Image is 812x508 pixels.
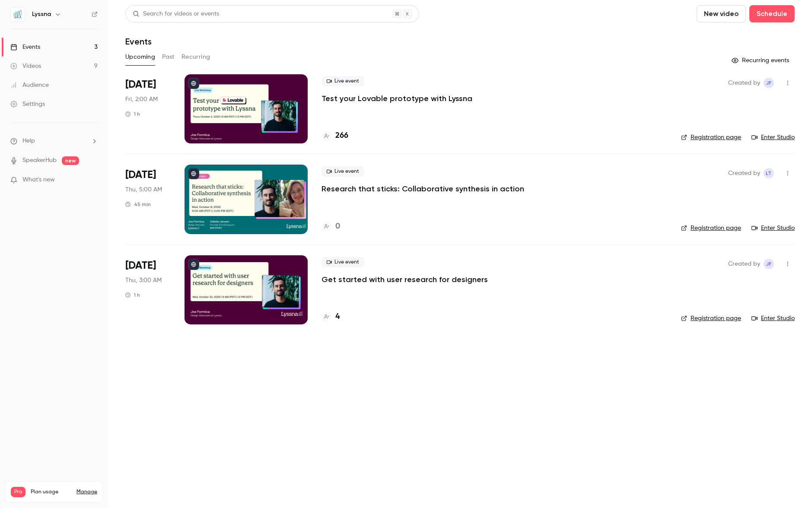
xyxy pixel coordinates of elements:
a: Registration page [681,314,741,323]
div: Oct 8 Wed, 2:00 PM (America/New York) [125,165,171,234]
a: Enter Studio [751,224,795,232]
button: New video [697,5,746,22]
span: LT [766,168,772,178]
span: Thu, 5:00 AM [125,185,162,194]
div: Oct 22 Wed, 12:00 PM (America/New York) [125,255,171,324]
a: 4 [322,311,340,323]
a: Manage [76,489,97,495]
h4: 266 [335,130,348,142]
span: Live event [322,76,364,86]
img: Lyssna [11,7,25,21]
a: 0 [322,221,340,232]
span: Joe Formica [764,78,774,88]
a: Enter Studio [751,133,795,142]
a: 266 [322,130,348,142]
iframe: Noticeable Trigger [87,176,98,184]
a: Research that sticks: Collaborative synthesis in action [322,184,524,194]
div: 1 h [125,111,140,117]
span: Created by [728,259,760,269]
div: Videos [10,62,41,70]
span: Plan usage [31,489,71,495]
h4: 0 [335,221,340,232]
span: JF [766,259,772,269]
div: Settings [10,100,45,108]
div: Audience [10,81,49,89]
span: [DATE] [125,168,156,182]
div: Oct 2 Thu, 12:00 PM (America/New York) [125,74,171,143]
a: Registration page [681,133,741,142]
span: JF [766,78,772,88]
li: help-dropdown-opener [10,137,98,146]
span: What's new [22,175,55,184]
div: Events [10,43,40,51]
h1: Events [125,36,152,47]
div: 45 min [125,201,151,208]
span: Live event [322,257,364,267]
div: Search for videos or events [133,10,219,19]
span: Live event [322,166,364,177]
button: Schedule [749,5,795,22]
span: Joe Formica [764,259,774,269]
a: Registration page [681,224,741,232]
a: Test your Lovable prototype with Lyssna [322,93,472,104]
span: Pro [11,487,25,497]
button: Past [162,50,175,64]
a: Get started with user research for designers [322,274,488,285]
span: new [62,156,79,165]
span: Created by [728,78,760,88]
h4: 4 [335,311,340,323]
span: Thu, 3:00 AM [125,276,162,285]
button: Upcoming [125,50,155,64]
a: SpeakerHub [22,156,57,165]
span: Lyssna Team [764,168,774,178]
button: Recurring [182,50,210,64]
span: Fri, 2:00 AM [125,95,158,104]
span: Created by [728,168,760,178]
span: [DATE] [125,78,156,92]
h6: Lyssna [32,10,51,19]
span: [DATE] [125,259,156,273]
button: Recurring events [728,54,795,67]
span: Help [22,137,35,146]
div: 1 h [125,292,140,298]
a: Enter Studio [751,314,795,323]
